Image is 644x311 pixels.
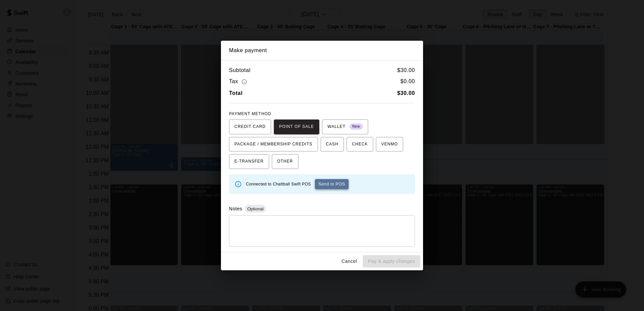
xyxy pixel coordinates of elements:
h6: $ 30.00 [397,66,415,75]
button: CHECK [347,137,373,152]
span: PACKAGE / MEMBERSHIP CREDITS [234,139,313,150]
button: E-TRANSFER [229,154,269,169]
b: $ 30.00 [397,90,415,96]
span: Connected to Chattball Swift POS [246,182,311,186]
span: POINT OF SALE [279,122,314,132]
span: Optional [245,206,266,211]
button: POINT OF SALE [274,119,319,134]
h6: Subtotal [229,66,251,75]
button: OTHER [272,154,298,169]
button: PACKAGE / MEMBERSHIP CREDITS [229,137,318,152]
span: CHECK [352,139,368,150]
span: VENMO [381,139,398,150]
label: Notes [229,206,242,211]
span: PAYMENT METHOD [229,111,271,116]
span: CASH [326,139,339,150]
button: Cancel [339,255,360,268]
button: VENMO [376,137,403,152]
span: WALLET [327,122,363,132]
button: CASH [321,137,344,152]
h6: $ 0.00 [400,77,415,86]
b: Total [229,90,243,96]
h6: Tax [229,77,249,86]
button: WALLET New [322,119,368,134]
span: E-TRANSFER [234,156,264,167]
button: Send to POS [315,179,349,189]
span: New [350,122,363,131]
span: OTHER [277,156,293,167]
h2: Make payment [221,41,423,60]
span: CREDIT CARD [234,122,266,132]
button: CREDIT CARD [229,119,271,134]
